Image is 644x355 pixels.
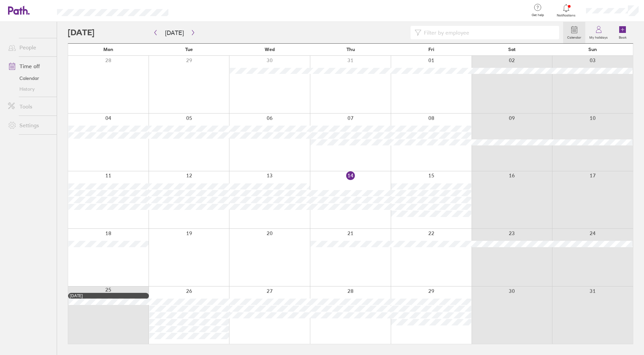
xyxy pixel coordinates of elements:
input: Filter by employee [421,26,555,39]
a: Time off [3,59,57,73]
label: Book [615,34,631,40]
button: [DATE] [160,27,189,38]
span: Fri [428,47,434,52]
a: People [3,41,57,54]
label: My holidays [585,34,612,40]
span: Sun [588,47,597,52]
a: My holidays [585,22,612,43]
a: History [3,84,57,94]
a: Calendar [3,73,57,84]
span: Sat [508,47,516,52]
span: Wed [265,47,275,52]
label: Calendar [563,34,585,40]
span: Thu [346,47,355,52]
div: [DATE] [70,294,147,298]
span: Tue [185,47,193,52]
span: Mon [103,47,113,52]
span: Get help [527,13,549,17]
a: Settings [3,119,57,132]
span: Notifications [555,13,577,17]
a: Book [612,22,633,43]
a: Tools [3,100,57,113]
a: Notifications [555,3,577,17]
a: Calendar [563,22,585,43]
